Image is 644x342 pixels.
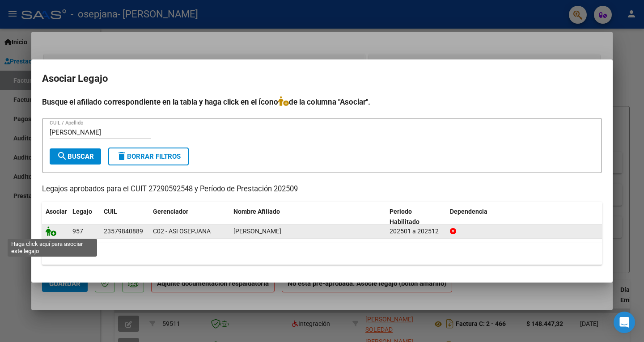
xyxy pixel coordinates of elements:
[153,228,211,235] span: C02 - ASI OSEPJANA
[149,202,230,232] datatable-header-cell: Gerenciador
[42,70,602,87] h2: Asociar Legajo
[230,202,386,232] datatable-header-cell: Nombre Afiliado
[69,202,100,232] datatable-header-cell: Legajo
[104,226,143,236] div: 23579840889
[116,152,181,160] span: Borrar Filtros
[104,208,117,215] span: CUIL
[108,148,189,165] button: Borrar Filtros
[450,208,487,215] span: Dependencia
[50,148,101,165] button: Buscar
[57,152,94,160] span: Buscar
[233,228,281,235] span: SOTO ERIC
[42,96,602,108] h4: Busque el afiliado correspondiente en la tabla y haga click en el ícono de la columna "Asociar".
[46,208,67,215] span: Asociar
[116,151,127,161] mat-icon: delete
[153,208,188,215] span: Gerenciador
[614,312,635,333] div: Open Intercom Messenger
[42,184,602,195] p: Legajos aprobados para el CUIT 27290592548 y Período de Prestación 202509
[390,208,419,225] span: Periodo Habilitado
[233,208,280,215] span: Nombre Afiliado
[72,208,92,215] span: Legajo
[390,226,443,236] div: 202501 a 202512
[386,202,446,232] datatable-header-cell: Periodo Habilitado
[100,202,149,232] datatable-header-cell: CUIL
[72,228,83,235] span: 957
[42,202,69,232] datatable-header-cell: Asociar
[446,202,602,232] datatable-header-cell: Dependencia
[57,151,68,161] mat-icon: search
[42,242,602,265] div: 1 registros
